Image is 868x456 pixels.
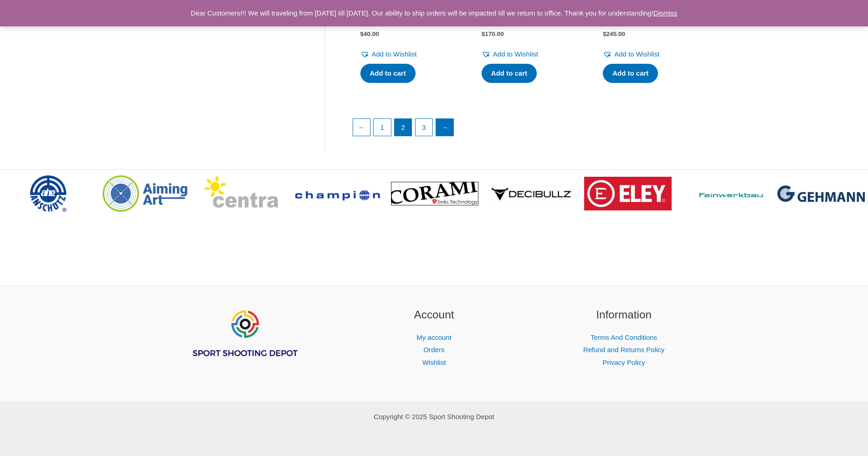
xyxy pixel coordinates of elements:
aside: Footer Widget 3 [540,307,708,369]
a: Wishlist [422,359,446,366]
span: Page 2 [395,119,412,136]
span: Add to Wishlist [493,50,538,58]
a: Dismiss [653,9,678,17]
a: Orders [424,346,445,354]
a: → [436,119,453,136]
span: Add to Wishlist [372,50,417,58]
img: brand logo [584,177,672,211]
a: ← [353,119,370,136]
aside: Footer Widget 2 [350,307,518,369]
bdi: 40.00 [360,31,379,37]
a: Add to Wishlist [360,48,417,61]
a: Refund and Returns Policy [583,346,664,354]
a: Add to cart: “Kneeling Roll MARABIC 100” [360,64,416,83]
span: $ [360,31,364,37]
a: Add to cart: “AHG Prone mat” [482,64,537,83]
bdi: 170.00 [482,31,504,37]
p: Copyright © 2025 Sport Shooting Depot [161,410,708,423]
h2: Information [540,307,708,323]
a: Add to Wishlist [603,48,659,61]
span: Add to Wishlist [614,50,659,58]
a: Terms And Conditions [591,333,657,341]
span: $ [603,31,606,37]
nav: Account [350,331,518,369]
a: My account [416,333,452,341]
bdi: 245.00 [603,31,625,37]
a: Page 3 [416,119,433,136]
a: Add to Wishlist [482,48,538,61]
nav: Information [540,331,708,369]
a: Add to cart: “TEC-HRO Support Stool 3.0” [603,64,658,83]
aside: Footer Widget 1 [161,307,328,380]
a: Privacy Policy [602,359,645,366]
a: Page 1 [374,119,391,136]
h2: Account [350,307,518,323]
nav: Product Pagination [352,118,707,141]
span: $ [482,31,485,37]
